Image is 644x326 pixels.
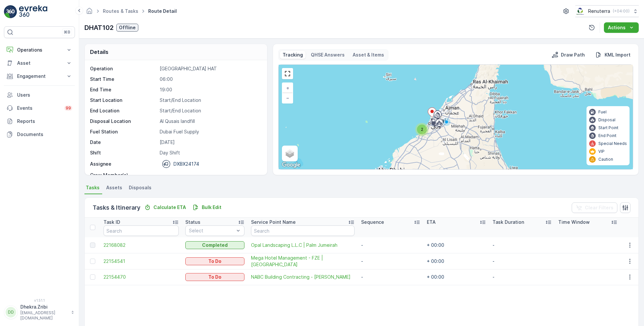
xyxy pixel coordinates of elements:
button: Operations [4,43,75,57]
p: DXBX24174 [173,161,199,167]
p: Renuterra [588,8,610,14]
p: ⌘B [64,30,70,35]
a: Zoom Out [283,93,292,103]
p: [GEOGRAPHIC_DATA] HAT [160,65,260,72]
p: Start/End Location [160,107,260,114]
p: Clear Filters [585,204,613,211]
p: Tracking [283,52,303,58]
td: + 00:00 [424,237,489,253]
button: To Do [185,257,244,265]
span: + [286,85,289,91]
p: To Do [208,274,221,280]
p: End Time [90,86,157,93]
img: logo_light-DOdMpM7g.png [19,5,47,18]
p: Bulk Edit [202,204,221,211]
p: Operations [17,47,62,53]
p: Details [90,48,108,56]
p: Fuel Station [90,128,157,135]
p: [EMAIL_ADDRESS][DOMAIN_NAME] [20,310,68,321]
button: Completed [185,241,244,249]
a: Mega Hotel Management - FZE | Palm Jumeirah [251,255,355,268]
p: ETA [427,219,436,225]
button: DDDhekra.Zribi[EMAIL_ADDRESS][DOMAIN_NAME] [4,304,75,321]
p: Sequence [361,219,384,225]
p: Users [17,92,72,98]
p: Documents [17,131,72,138]
td: - [358,237,424,253]
p: Disposal Location [90,118,157,125]
span: NABC Building Contracting - [PERSON_NAME] [251,274,355,280]
button: Offline [116,24,138,32]
a: Open this area in Google Maps (opens a new window) [280,161,302,169]
p: - [160,172,260,178]
div: Toggle Row Selected [90,274,95,280]
p: Operation [90,65,157,72]
td: - [358,269,424,285]
p: Assignee [90,161,111,167]
a: Homepage [86,10,93,15]
span: 22154470 [103,274,179,280]
input: Search [103,225,179,236]
button: Engagement [4,70,75,83]
p: Start Time [90,76,157,82]
p: Day Shift [160,150,260,156]
p: Draw Path [561,52,585,58]
div: DD [6,307,16,317]
p: 19:00 [160,86,260,93]
a: Events99 [4,102,75,115]
td: + 00:00 [424,253,489,269]
img: logo [4,5,17,18]
p: Asset & Items [353,52,384,58]
p: Date [90,139,157,146]
p: End Location [90,107,157,114]
a: Reports [4,115,75,128]
a: 22168082 [103,242,179,248]
button: Clear Filters [572,202,617,213]
span: 2 [421,127,423,132]
a: 22154541 [103,258,179,265]
p: 99 [66,105,71,111]
p: Caution [598,157,613,162]
input: Search [251,225,355,236]
button: To Do [185,273,244,281]
p: Start Location [90,97,157,104]
img: Screenshot_2024-07-26_at_13.33.01.png [575,8,586,15]
button: Calculate ETA [142,203,189,211]
p: Engagement [17,73,62,80]
p: Crew Member(s) [90,172,157,178]
p: Task Duration [493,219,524,225]
p: KML Import [605,52,631,58]
p: Tasks & Itinerary [93,203,140,212]
a: Routes & Tasks [103,8,138,14]
div: 2 [415,123,428,136]
p: Offline [119,24,136,31]
p: To Do [208,258,221,265]
a: Users [4,88,75,102]
p: Start Point [598,125,618,130]
div: 0 [279,65,633,169]
p: Fuel [598,109,607,115]
p: Al Qusais landfill [160,118,260,125]
span: Mega Hotel Management - FZE | [GEOGRAPHIC_DATA] [251,255,355,268]
p: Events [17,105,60,111]
p: Asset [17,60,62,66]
a: Opal Landscaping L.L.C | Palm Jumeirah [251,242,355,248]
span: Assets [106,184,122,191]
span: Disposals [129,184,151,191]
td: + 00:00 [424,269,489,285]
p: ( +04:00 ) [613,9,630,14]
a: NABC Building Contracting - Al Mamzar [251,274,355,280]
p: Calculate ETA [153,204,186,211]
span: Route Detail [147,8,178,14]
p: Disposal [598,117,615,123]
p: Dubai Fuel Supply [160,128,260,135]
span: Tasks [86,184,100,191]
img: Google [280,161,302,169]
p: VIP [598,149,605,154]
div: Toggle Row Selected [90,259,95,264]
p: Completed [202,242,228,248]
span: − [286,95,289,101]
a: View Fullscreen [283,69,292,79]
